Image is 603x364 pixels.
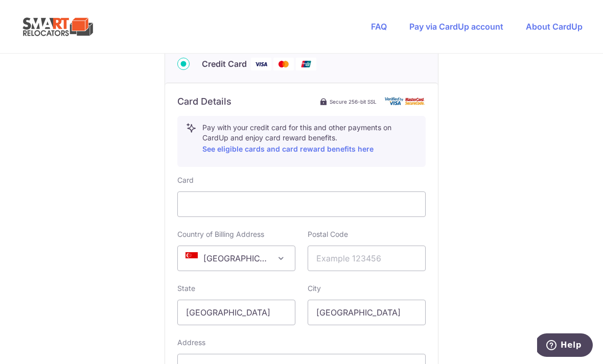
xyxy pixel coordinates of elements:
span: Credit Card [202,58,247,70]
img: Visa [251,58,271,70]
label: Postal Code [308,229,348,239]
a: FAQ [371,21,387,32]
iframe: Opens a widget where you can find more information [537,333,593,359]
label: Card [177,175,194,185]
img: Union Pay [296,58,316,70]
span: Secure 256-bit SSL [330,98,377,106]
input: Example 123456 [308,246,426,271]
label: Address [177,337,205,348]
span: Singapore [177,246,295,271]
h6: Card Details [177,95,231,108]
span: Singapore [178,246,295,271]
label: City [308,283,321,294]
img: card secure [385,97,426,106]
p: Pay with your credit card for this and other payments on CardUp and enjoy card reward benefits. [202,123,417,155]
a: About CardUp [526,21,583,32]
label: State [177,283,195,294]
div: Credit Card Visa Mastercard Union Pay [177,58,426,70]
a: See eligible cards and card reward benefits here [202,144,374,153]
a: Pay via CardUp account [409,21,503,32]
img: Mastercard [273,58,294,70]
iframe: Secure card payment input frame [186,198,417,210]
label: Country of Billing Address [177,229,264,239]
